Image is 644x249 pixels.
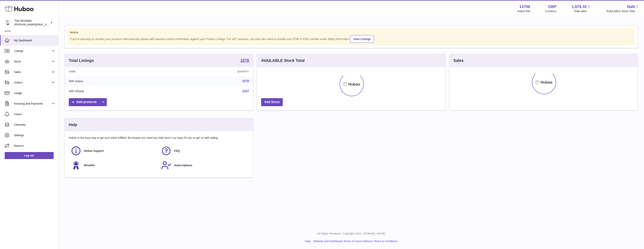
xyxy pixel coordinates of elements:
[548,4,556,9] strong: GBP
[572,4,591,13] a: 1,876.32 Total sales
[174,164,192,167] span: Subscriptions
[174,149,180,153] span: FAQ
[14,81,51,84] span: Orders
[69,136,249,140] p: Huboo is the easy way to get your stock fulfilled. But incase you need any help here's our ways f...
[14,144,55,148] span: Returns
[242,90,249,93] a: 1207
[5,20,11,26] img: alan@twowombats.com
[314,240,360,243] a: Website and Dashboard Terms of Use
[14,91,55,95] span: Usage
[84,149,104,153] span: Huboo Support
[364,240,398,243] a: Service Terms & Conditions
[69,98,107,106] a: Add products
[606,9,639,13] span: AVAILABLE Stock Total
[305,240,311,243] a: Help
[70,35,633,43] div: If you're planning on sending your products internationally please add required customs informati...
[14,123,55,127] span: Channels
[166,67,253,76] th: Quantity
[312,239,398,243] li: and
[261,58,305,63] h3: AVAILABLE Stock Total
[14,60,51,63] span: Stock
[5,152,54,159] a: Log out
[453,58,464,63] h3: Sales
[242,79,249,83] a: 1578
[69,58,94,63] h3: Total Listings
[350,35,374,43] a: View Listings
[14,49,51,53] span: Listings
[572,4,587,9] span: 1,876.32
[517,9,530,13] div: Huboo Ref
[574,9,591,13] span: Total sales
[606,4,639,13] a: NaN AVAILABLE Stock Total
[240,58,249,62] strong: 1578
[14,23,78,26] span: [PERSON_NAME][EMAIL_ADDRESS][DOMAIN_NAME]
[71,160,157,171] a: Benefits
[14,39,55,42] span: My Dashboard
[69,122,77,127] h3: Help
[261,98,283,106] a: Add Stock
[14,133,55,137] span: Settings
[627,4,635,9] span: NaN
[14,112,55,116] span: Cases
[65,86,166,96] td: With Shopify
[161,160,247,171] a: Subscriptions
[545,9,557,13] div: Currency
[65,67,166,76] th: Name
[240,58,249,63] a: 1578
[519,4,530,9] strong: 13756
[14,102,51,106] span: Invoicing and Payments
[70,31,633,34] strong: Notice
[161,146,247,156] a: FAQ
[84,164,95,167] span: Benefits
[71,146,157,156] a: Huboo Support
[62,232,641,236] p: All Rights Reserved. Copyright 2025 - [DOMAIN_NAME]
[65,76,166,86] td: With Huboo
[14,19,49,26] div: Two Wombats
[14,70,51,74] span: Sales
